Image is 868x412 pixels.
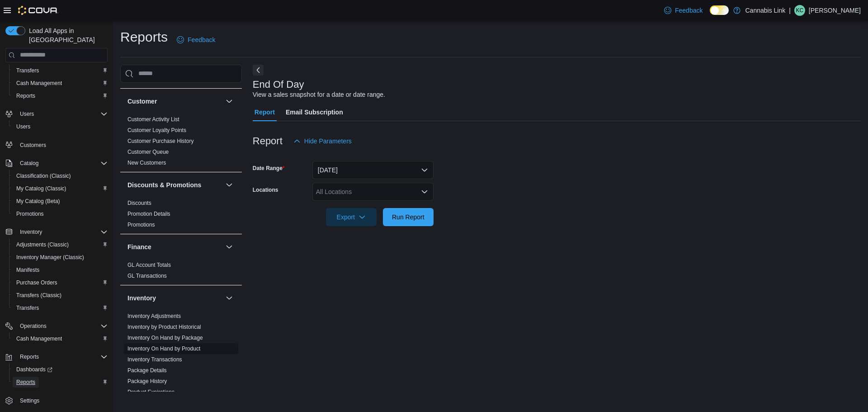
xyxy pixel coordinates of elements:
a: Inventory Manager (Classic) [13,252,88,263]
span: Reports [13,377,108,388]
button: Transfers [9,302,111,314]
span: Users [20,110,34,118]
span: Reports [20,353,39,360]
span: Product Expirations [127,388,175,396]
span: Manifests [13,265,108,275]
a: Transfers [13,303,42,313]
span: Operations [16,321,108,331]
span: Users [16,109,108,119]
a: GL Transactions [127,273,167,279]
div: Customer [120,114,242,172]
span: Customer Activity List [127,116,179,123]
a: Cash Management [13,333,66,344]
button: Catalog [16,158,42,169]
span: Cash Management [13,333,108,344]
button: Export [326,208,377,226]
span: Promotions [127,221,155,228]
h3: End Of Day [253,79,304,90]
a: Discounts [127,200,151,206]
span: Users [13,121,108,132]
span: Dashboards [16,366,52,373]
span: My Catalog (Beta) [16,198,60,205]
button: Discounts & Promotions [224,180,235,190]
a: Inventory On Hand by Product [127,346,200,352]
button: Users [2,108,111,120]
a: Reports [13,90,39,101]
button: Next [253,65,264,76]
span: Classification (Classic) [13,170,108,181]
span: Manifests [16,266,39,274]
span: Promotions [13,208,108,219]
div: Finance [120,260,242,285]
span: Customer Loyalty Points [127,127,186,134]
button: Open list of options [421,188,428,195]
a: Feedback [660,1,706,19]
span: Run Report [392,213,425,222]
span: Hide Parameters [304,137,352,146]
span: Inventory On Hand by Package [127,334,203,341]
p: Cannabis Link [745,5,785,16]
a: Feedback [173,31,219,49]
span: GL Account Totals [127,261,171,269]
span: Transfers [16,67,39,74]
span: Inventory [16,227,108,237]
span: Feedback [188,35,215,44]
button: Promotions [9,208,111,220]
a: New Customers [127,160,166,166]
span: Customers [20,142,46,149]
span: My Catalog (Classic) [16,185,66,192]
a: Dashboards [9,363,111,376]
button: Transfers [9,64,111,77]
p: [PERSON_NAME] [809,5,861,16]
label: Locations [253,186,278,194]
button: Inventory [224,293,235,303]
button: Customer [127,97,222,106]
input: Dark Mode [710,5,729,15]
a: Dashboards [13,364,56,375]
span: My Catalog (Beta) [13,196,108,207]
div: View a sales snapshot for a date or date range. [253,90,385,99]
a: Reports [13,377,39,388]
span: Cash Management [16,80,62,87]
button: Users [16,109,38,119]
span: Promotions [16,210,44,218]
span: GL Transactions [127,272,167,279]
span: Customers [16,139,108,151]
span: Purchase Orders [13,277,108,288]
a: Inventory Adjustments [127,313,181,319]
span: Dashboards [13,364,108,375]
a: My Catalog (Classic) [13,183,70,194]
span: Transfers (Classic) [16,292,61,299]
button: Customers [2,138,111,152]
a: Transfers (Classic) [13,290,65,301]
button: Settings [2,394,111,407]
button: Reports [16,351,42,362]
span: Classification (Classic) [16,172,71,180]
p: | [789,5,791,16]
button: Reports [2,350,111,363]
span: Report [255,103,275,121]
span: Inventory Manager (Classic) [16,254,84,261]
span: Operations [20,322,47,330]
span: Settings [16,395,108,406]
a: Customers [16,140,50,151]
span: Package Details [127,367,167,374]
span: Reports [16,92,35,99]
span: Reports [16,379,35,386]
span: Settings [20,397,39,404]
button: Purchase Orders [9,276,111,289]
a: Package History [127,378,167,384]
button: Reports [9,90,111,102]
button: Cash Management [9,77,111,90]
span: Inventory Manager (Classic) [13,252,108,263]
button: Catalog [2,157,111,170]
h3: Discounts & Promotions [127,180,201,189]
button: Reports [9,376,111,388]
button: Discounts & Promotions [127,180,222,189]
span: Reports [16,351,108,362]
label: Date Range [253,165,285,172]
h3: Customer [127,97,157,106]
a: My Catalog (Beta) [13,196,64,207]
a: Transfers [13,65,42,76]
